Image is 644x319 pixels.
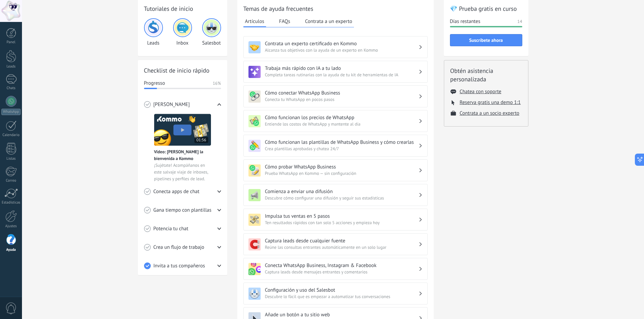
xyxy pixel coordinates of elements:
[243,16,266,27] button: Artículos
[144,18,163,46] div: Leads
[265,244,419,251] span: Reúne las consultas entrantes automáticamente en un solo lugar
[1,201,21,205] div: Estadísticas
[265,121,419,128] span: Entiende los costos de WhatsApp y mantente al día
[154,114,211,146] img: Meet video
[1,64,21,69] div: Leads
[144,4,221,13] h2: Tutoriales de inicio
[265,72,419,78] span: Completa tareas rutinarias con la ayuda de tu kit de herramientas de IA
[265,213,419,219] h3: Impulsa tus ventas en 5 pasos
[460,110,520,116] button: Contrata a un socio experto
[144,66,221,75] h2: Checklist de inicio rápido
[265,293,419,300] span: Descubre lo fácil que es empezar a automatizar tus conversaciones
[173,18,192,46] div: Inbox
[1,40,21,45] div: Panel
[303,16,354,26] button: Contrata a un experto
[213,80,221,87] span: 16%
[278,16,292,26] button: FAQs
[265,47,419,54] span: Alcanza tus objetivos con la ayuda de un experto en Kommo
[153,244,205,251] span: Crea un flujo de trabajo
[265,41,419,47] h3: Contrata un experto certificado en Kommo
[469,38,503,43] span: Suscríbete ahora
[153,101,190,108] span: [PERSON_NAME]
[265,262,419,269] h3: Conecta WhatsApp Business, Instagram & Facebook
[450,67,522,83] h2: Obtén asistencia personalizada
[265,164,419,170] h3: Cómo probar WhatsApp Business
[154,162,211,182] span: ¡Sujétate! Acompáñanos en este salvaje viaje de inboxes, pipelines y perfiles de lead.
[265,312,419,318] h3: Añade un botón a tu sitio web
[1,157,21,161] div: Listas
[1,133,21,137] div: Calendario
[265,170,419,177] span: Prueba WhatsApp en Kommo — sin configuración
[450,34,522,46] button: Suscríbete ahora
[265,219,419,226] span: Ten resultados rápidos con tan solo 5 acciones y empieza hoy
[154,149,211,162] span: Vídeo: [PERSON_NAME] la bienvenida a Kommo
[265,287,419,293] h3: Configuración y uso del Salesbot
[1,224,21,229] div: Ajustes
[153,263,205,269] span: Invita a tus compañeros
[517,18,522,25] span: 14
[202,18,221,46] div: Salesbot
[1,109,21,115] div: WhatsApp
[265,188,419,195] h3: Comienza a enviar una difusión
[265,269,419,275] span: Captura leads desde mensajes entrantes y comentarios
[265,114,419,121] h3: Cómo funcionan los precios de WhatsApp
[144,80,165,87] span: Progresso
[265,139,419,145] h3: Cómo funcionan las plantillas de WhatsApp Business y cómo crearlas
[153,188,199,195] span: Conecta apps de chat
[460,88,501,95] button: Chatea con soporte
[450,18,480,25] span: Días restantes
[243,4,428,13] h2: Temas de ayuda frecuentes
[265,238,419,244] h3: Captura leads desde cualquier fuente
[265,65,419,72] h3: Trabaja más rápido con IA a tu lado
[265,145,419,152] span: Crea plantillas aprobadas y chatea 24/7
[265,195,419,202] span: Descubre cómo configurar una difusión y seguir sus estadísticas
[1,86,21,90] div: Chats
[153,207,212,214] span: Gana tiempo con plantillas
[1,248,21,252] div: Ayuda
[460,99,521,106] button: Reserva gratis una demo 1:1
[1,179,21,183] div: Correo
[153,225,189,232] span: Potencia tu chat
[265,90,419,96] h3: Cómo conectar WhatsApp Business
[265,96,419,103] span: Conecta tu WhatsApp en pocos pasos
[450,4,522,13] h2: 💎 Prueba gratis en curso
